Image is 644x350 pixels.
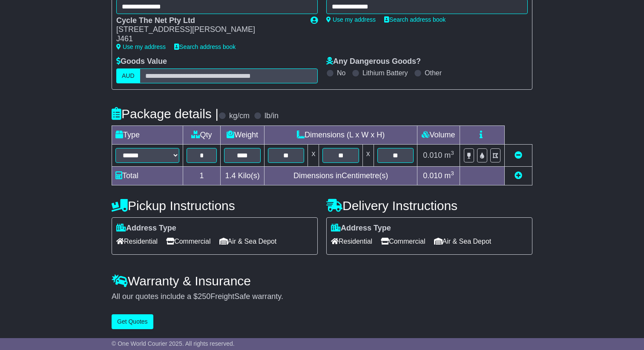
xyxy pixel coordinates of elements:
td: Volume [417,125,460,144]
td: Weight [220,125,264,144]
label: Other [425,69,442,77]
sup: 3 [451,170,454,176]
td: Qty [183,125,221,144]
label: lb/in [264,111,279,121]
a: Remove this item [515,151,522,159]
td: Dimensions (L x W x H) [264,125,417,144]
td: Dimensions in Centimetre(s) [264,166,417,185]
div: Cycle The Net Pty Ltd [116,16,302,26]
label: Any Dangerous Goods? [326,57,421,66]
td: x [362,144,374,166]
td: 1 [183,166,221,185]
td: Total [112,166,183,185]
label: AUD [116,68,140,83]
span: Residential [331,235,372,248]
span: 250 [198,292,210,301]
a: Search address book [384,16,446,23]
a: Use my address [326,16,376,23]
h4: Delivery Instructions [326,199,532,213]
label: No [337,69,345,77]
label: Goods Value [116,57,167,66]
sup: 3 [451,150,454,156]
div: All our quotes include a $ FreightSafe warranty. [112,292,532,302]
label: Address Type [116,224,176,233]
label: Lithium Battery [362,69,408,77]
div: [STREET_ADDRESS][PERSON_NAME] [116,25,302,34]
span: m [444,151,454,159]
span: Commercial [381,235,425,248]
td: x [308,144,319,166]
td: Kilo(s) [220,166,264,185]
h4: Warranty & Insurance [112,274,532,288]
span: Air & Sea Depot [219,235,277,248]
span: Air & Sea Depot [434,235,492,248]
td: Type [112,125,183,144]
div: J461 [116,34,302,44]
a: Add new item [515,171,522,180]
span: Residential [116,235,158,248]
span: m [444,171,454,180]
button: Get Quotes [112,314,153,329]
span: © One World Courier 2025. All rights reserved. [112,340,235,347]
h4: Pickup Instructions [112,199,318,213]
span: 0.010 [423,151,442,159]
a: Search address book [174,43,236,50]
span: 0.010 [423,171,442,180]
label: kg/cm [229,111,250,121]
label: Address Type [331,224,391,233]
span: Commercial [166,235,210,248]
span: 1.4 [225,171,236,180]
a: Use my address [116,43,166,50]
h4: Package details | [112,107,218,121]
